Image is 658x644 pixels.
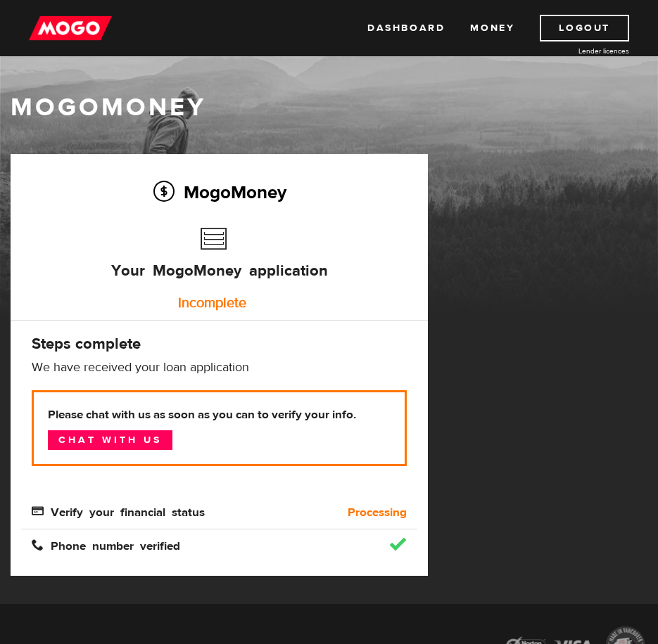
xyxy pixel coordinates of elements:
a: Lender licences [524,46,629,56]
div: Incomplete [25,289,400,317]
a: Chat with us [48,430,172,450]
b: Please chat with us as soon as you can to verify your info. [48,406,391,423]
b: Processing [348,504,407,521]
h1: MogoMoney [11,93,647,122]
a: Dashboard [367,15,445,41]
img: mogo_logo-11ee424be714fa7cbb0f0f49df9e16ec.png [29,15,112,41]
p: We have received your loan application [32,359,407,376]
span: Verify your financial status [32,505,205,517]
h3: Your MogoMoney application [111,221,328,301]
iframe: LiveChat chat widget [377,317,658,644]
h2: MogoMoney [32,177,407,207]
a: Money [470,15,514,41]
h4: Steps complete [32,334,407,354]
a: Logout [540,15,629,41]
span: Phone number verified [32,539,180,550]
